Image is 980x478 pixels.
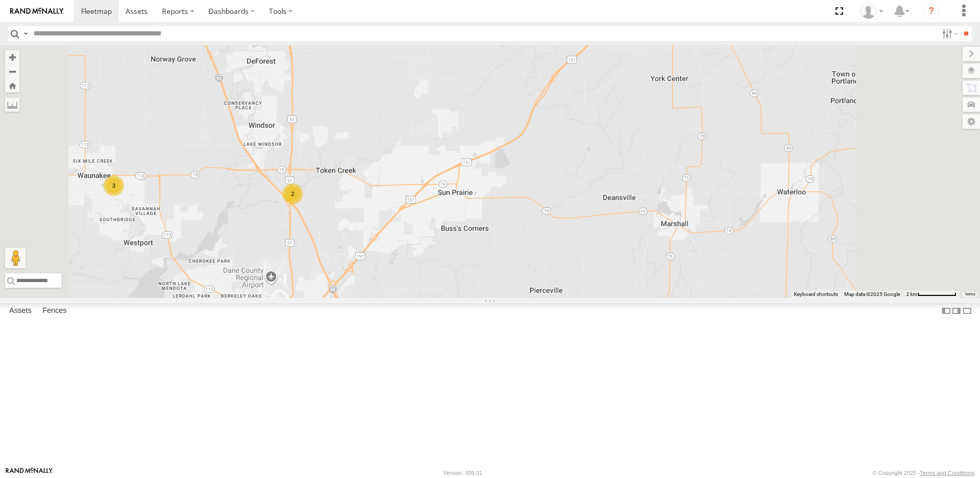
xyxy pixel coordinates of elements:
a: Visit our Website [6,468,53,478]
button: Zoom Home [5,78,19,92]
div: Eric Boock [857,4,887,19]
button: Keyboard shortcuts [794,291,838,298]
a: Terms and Conditions [920,470,974,476]
label: Dock Summary Table to the Right [951,303,962,318]
div: Version: 309.01 [443,470,482,476]
label: Measure [5,97,19,112]
label: Search Filter Options [938,26,960,41]
div: © Copyright 2025 - [872,470,974,476]
a: Terms (opens in new tab) [965,292,975,296]
label: Assets [4,304,36,318]
span: Map data ©2025 Google [844,291,900,297]
label: Search Query [22,26,30,41]
label: Map Settings [963,114,980,129]
img: rand-logo.svg [10,8,64,15]
button: Drag Pegman onto the map to open Street View [5,248,26,268]
span: 2 km [906,291,917,297]
label: Dock Summary Table to the Left [941,303,951,318]
label: Hide Summary Table [962,303,972,318]
i: ? [923,3,940,19]
div: 3 [104,175,124,196]
button: Zoom in [5,50,19,64]
div: 2 [282,184,303,204]
label: Fences [37,304,72,318]
button: Map scale: 2 km per 72 pixels [903,291,959,298]
button: Zoom out [5,64,19,78]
